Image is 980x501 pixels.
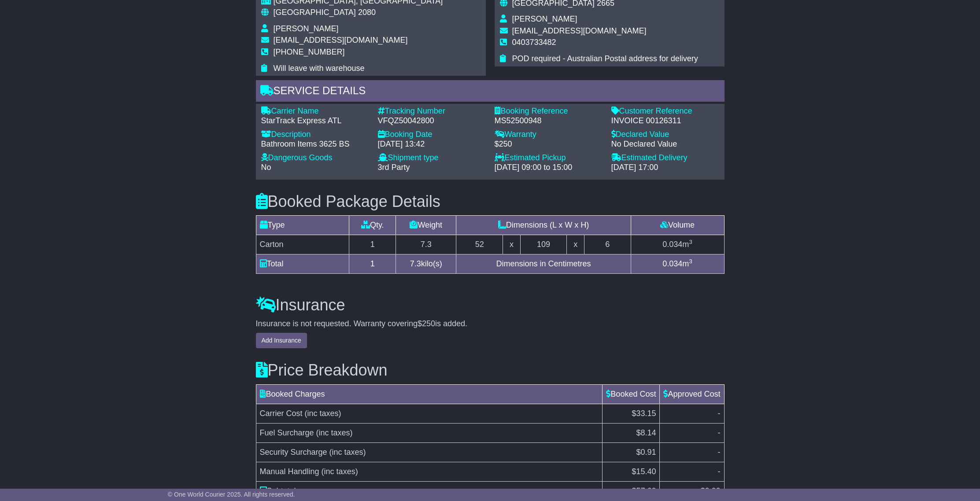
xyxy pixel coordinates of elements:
[260,448,327,457] span: Security Surcharge
[261,116,369,126] div: StarTrack Express ATL
[660,481,724,501] td: $
[261,163,271,172] span: No
[632,467,656,476] span: $15.40
[495,130,603,140] div: Warranty
[349,235,396,254] td: 1
[256,235,349,254] td: Carton
[636,448,656,457] span: $0.91
[705,486,720,495] span: 0.00
[260,409,303,418] span: Carrier Cost
[689,239,692,245] sup: 3
[168,491,295,498] span: © One World Courier 2025. All rights reserved.
[418,319,435,328] span: $250
[495,116,603,126] div: MS52500948
[512,15,577,23] span: [PERSON_NAME]
[611,140,719,149] div: No Declared Value
[322,467,358,476] span: (inc taxes)
[718,409,721,418] span: -
[378,107,486,116] div: Tracking Number
[378,116,486,126] div: VFQZ50042800
[631,216,724,235] td: Volume
[718,428,721,437] span: -
[261,130,369,140] div: Description
[256,254,349,274] td: Total
[349,216,396,235] td: Qty.
[316,428,353,437] span: (inc taxes)
[260,467,319,476] span: Manual Handling
[358,8,376,17] span: 2080
[256,361,725,379] h3: Price Breakdown
[718,448,721,457] span: -
[631,254,724,274] td: m
[396,254,456,274] td: kilo(s)
[256,193,725,210] h3: Booked Package Details
[456,235,503,254] td: 52
[636,486,656,495] span: 57.60
[611,116,719,126] div: INVOICE 00126311
[662,240,682,249] span: 0.034
[495,140,603,149] div: $250
[631,235,724,254] td: m
[503,235,520,254] td: x
[396,235,456,254] td: 7.3
[636,428,656,437] span: $8.14
[256,216,349,235] td: Type
[611,130,719,140] div: Declared Value
[260,428,314,437] span: Fuel Surcharge
[378,153,486,163] div: Shipment type
[611,163,719,173] div: [DATE] 17:00
[495,107,603,116] div: Booking Reference
[329,448,366,457] span: (inc taxes)
[512,54,698,63] span: POD required - Australian Postal address for delivery
[520,235,567,254] td: 109
[378,130,486,140] div: Booking Date
[274,8,356,17] span: [GEOGRAPHIC_DATA]
[718,467,721,476] span: -
[495,153,603,163] div: Estimated Pickup
[261,107,369,116] div: Carrier Name
[689,258,692,265] sup: 3
[378,140,486,149] div: [DATE] 13:42
[274,64,365,73] span: Will leave with warehouse
[611,107,719,116] div: Customer Reference
[256,80,725,104] div: Service Details
[274,48,345,56] span: [PHONE_NUMBER]
[261,140,369,149] div: Bathroom Items 3625 BS
[512,26,647,35] span: [EMAIL_ADDRESS][DOMAIN_NAME]
[584,235,631,254] td: 6
[305,409,341,418] span: (inc taxes)
[495,163,603,173] div: [DATE] 09:00 to 15:00
[512,38,556,47] span: 0403733482
[256,296,725,314] h3: Insurance
[261,153,369,163] div: Dangerous Goods
[632,409,656,418] span: $33.15
[662,259,682,268] span: 0.034
[256,333,307,348] button: Add Insurance
[378,163,410,172] span: 3rd Party
[256,319,725,329] div: Insurance is not requested. Warranty covering is added.
[603,481,660,501] td: $
[274,24,339,33] span: [PERSON_NAME]
[603,384,660,404] td: Booked Cost
[456,216,631,235] td: Dimensions (L x W x H)
[456,254,631,274] td: Dimensions in Centimetres
[410,259,421,268] span: 7.3
[567,235,584,254] td: x
[256,481,603,501] td: Subtotal
[660,384,724,404] td: Approved Cost
[611,153,719,163] div: Estimated Delivery
[274,36,408,44] span: [EMAIL_ADDRESS][DOMAIN_NAME]
[349,254,396,274] td: 1
[396,216,456,235] td: Weight
[256,384,603,404] td: Booked Charges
